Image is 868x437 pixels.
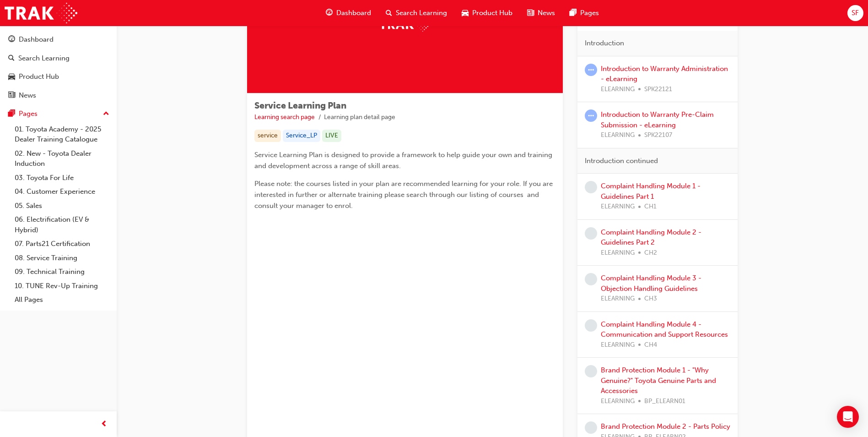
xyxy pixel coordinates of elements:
span: Pages [580,8,599,18]
span: pages-icon [570,7,577,19]
a: Introduction to Warranty Administration - eLearning [601,65,728,83]
a: 04. Customer Experience [11,185,113,199]
span: prev-icon [101,419,108,430]
span: ELEARNING [601,202,635,212]
span: BP_ELEARN01 [644,396,685,407]
span: ELEARNING [601,294,635,304]
span: up-icon [103,108,109,120]
div: Search Learning [18,53,70,64]
span: learningRecordVerb_NONE-icon [585,181,597,193]
span: News [538,8,555,18]
span: car-icon [8,73,15,81]
a: 08. Service Training [11,251,113,265]
a: 03. Toyota For Life [11,171,113,185]
button: SF [847,5,863,21]
span: Please note: the courses listed in your plan are recommended learning for your role. If you are i... [254,180,555,210]
a: 01. Toyota Academy - 2025 Dealer Training Catalogue [11,122,113,147]
div: LIVE [322,130,341,142]
a: Brand Protection Module 1 - "Why Genuine?" Toyota Genuine Parts and Accessories [601,366,716,395]
a: Complaint Handling Module 3 - Objection Handling Guidelines [601,274,701,293]
span: search-icon [386,7,392,19]
a: Product Hub [4,68,113,85]
a: pages-iconPages [562,4,606,22]
a: guage-iconDashboard [318,4,378,22]
div: Dashboard [19,34,54,45]
span: Search Learning [396,8,447,18]
span: guage-icon [8,36,15,44]
img: Trak [5,3,77,23]
a: news-iconNews [520,4,562,22]
span: CH3 [644,294,657,304]
button: Pages [4,105,113,122]
a: Dashboard [4,31,113,48]
span: guage-icon [326,7,333,19]
span: pages-icon [8,110,15,118]
span: news-icon [8,92,15,100]
span: learningRecordVerb_NONE-icon [585,319,597,332]
span: SF [852,8,859,18]
div: Product Hub [19,71,59,82]
span: ELEARNING [601,396,635,407]
span: ELEARNING [601,248,635,258]
span: search-icon [8,55,15,63]
a: 10. TUNE Rev-Up Training [11,279,113,293]
a: 07. Parts21 Certification [11,237,113,251]
a: Complaint Handling Module 1 - Guidelines Part 1 [601,182,701,201]
div: Open Intercom Messenger [837,406,859,428]
span: Introduction continued [585,156,658,166]
span: CH1 [644,202,657,212]
div: Pages [19,109,38,119]
span: SPK22121 [644,84,672,95]
a: Complaint Handling Module 4 - Communication and Support Resources [601,320,728,339]
a: News [4,87,113,104]
a: search-iconSearch Learning [378,4,454,22]
div: News [19,90,36,101]
span: learningRecordVerb_ATTEMPT-icon [585,64,597,76]
span: Dashboard [336,8,371,18]
a: Learning search page [254,113,315,121]
a: 09. Technical Training [11,265,113,279]
span: Service Learning Plan [254,100,346,111]
span: SPK22107 [644,130,672,141]
span: learningRecordVerb_NONE-icon [585,421,597,434]
a: Brand Protection Module 2 - Parts Policy [601,422,730,431]
a: 05. Sales [11,199,113,213]
span: news-icon [527,7,534,19]
span: learningRecordVerb_NONE-icon [585,273,597,285]
span: CH4 [644,340,657,350]
span: ELEARNING [601,84,635,95]
a: 02. New - Toyota Dealer Induction [11,147,113,171]
div: Service_LP [283,130,320,142]
a: car-iconProduct Hub [454,4,520,22]
span: ELEARNING [601,130,635,141]
span: car-icon [462,7,469,19]
span: learningRecordVerb_ATTEMPT-icon [585,109,597,122]
a: 06. Electrification (EV & Hybrid) [11,213,113,237]
span: Introduction [585,38,624,49]
span: ELEARNING [601,340,635,350]
span: CH2 [644,248,657,258]
button: DashboardSearch LearningProduct HubNews [4,29,113,105]
li: Learning plan detail page [324,112,395,123]
span: Service Learning Plan is designed to provide a framework to help guide your own and training and ... [254,151,554,170]
a: Complaint Handling Module 2 - Guidelines Part 2 [601,228,701,247]
div: service [254,130,281,142]
a: Introduction to Warranty Pre-Claim Submission - eLearning [601,110,714,129]
a: All Pages [11,293,113,307]
span: learningRecordVerb_NONE-icon [585,227,597,240]
span: Product Hub [472,8,512,18]
span: learningRecordVerb_NONE-icon [585,365,597,377]
a: Search Learning [4,50,113,67]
